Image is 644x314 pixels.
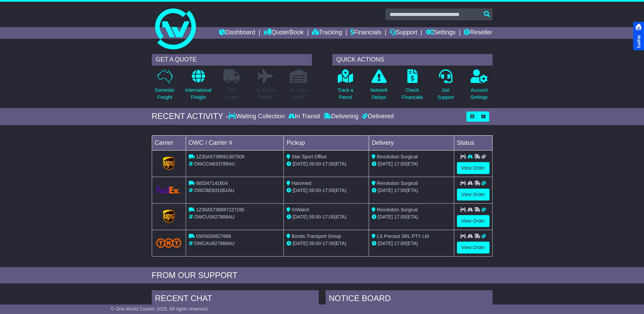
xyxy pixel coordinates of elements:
[186,135,284,150] td: OWC / Carrier #
[378,161,393,167] span: [DATE]
[457,162,490,174] a: View Order
[372,240,451,247] div: (ETA)
[378,241,393,246] span: [DATE]
[323,161,334,167] span: 17:00
[377,207,418,212] span: Revolution Surgical
[372,160,451,168] div: (ETA)
[290,87,308,101] p: Air / Sea Depot
[287,113,322,120] div: In Transit
[457,215,490,227] a: View Order
[163,210,174,223] img: GetCarrierServiceLogo
[377,233,429,239] span: LS Precast SRL PTY Ltd
[255,87,275,101] p: Air & Sea Freight
[394,188,406,193] span: 17:00
[185,69,212,105] a: InternationalFreight
[194,214,235,220] span: OWCUS627806AU
[332,54,493,66] div: QUICK ACTIONS
[377,180,418,186] span: Revolution Surgical
[263,27,303,39] a: Quote/Book
[471,87,488,101] p: Account Settings
[163,157,174,170] img: GetCarrierServiceLogo
[370,87,387,101] p: Network Delays
[287,240,366,247] div: - (ETA)
[152,54,312,66] div: GET A QUOTE
[464,27,492,39] a: Reseller
[372,187,451,194] div: (ETA)
[152,271,493,280] div: FROM OUR SUPPORT
[156,238,182,247] img: TNT_Domestic.png
[326,290,493,309] div: NOTICE BOARD
[390,27,417,39] a: Support
[309,214,321,220] span: 09:00
[152,111,228,121] div: RECENT ACTIVITY -
[228,113,286,120] div: Waiting Collection
[394,214,406,220] span: 17:00
[292,154,327,159] span: Star Sport Office
[293,241,308,246] span: [DATE]
[372,213,451,221] div: (ETA)
[360,113,394,120] div: Delivered
[194,241,235,246] span: OWCAU627666AU
[292,207,309,212] span: IVWatch
[454,135,492,150] td: Status
[457,189,490,200] a: View Order
[350,27,381,39] a: Financials
[369,135,454,150] td: Delivery
[196,233,231,239] span: OWS000627666
[437,69,454,105] a: GetSupport
[284,135,369,150] td: Pickup
[196,180,227,186] span: 883347141604
[185,87,211,101] p: International Freight
[401,69,423,105] a: CheckFinancials
[155,87,174,101] p: Domestic Freight
[293,161,308,167] span: [DATE]
[378,214,393,220] span: [DATE]
[323,188,334,193] span: 17:00
[293,188,308,193] span: [DATE]
[337,69,354,105] a: Track aParcel
[287,187,366,194] div: - (ETA)
[194,188,234,193] span: OWCBE631061AU
[292,180,311,186] span: Haromed
[194,161,235,167] span: OWCCN633789AU
[323,214,334,220] span: 17:00
[394,161,406,167] span: 17:00
[152,135,186,150] td: Carrier
[377,154,418,159] span: Revolution Surgical
[287,160,366,168] div: - (ETA)
[219,27,255,39] a: Dashboard
[322,113,360,120] div: Delivering
[402,87,423,101] p: Check Financials
[223,87,240,101] p: Full Loads
[457,242,490,254] a: View Order
[196,154,244,159] span: 1Z30A5738691367509
[312,27,342,39] a: Tracking
[370,69,388,105] a: NetworkDelays
[196,207,244,212] span: 1Z30A5738697227195
[309,241,321,246] span: 09:00
[156,187,182,194] img: GetCarrierServiceLogo
[394,241,406,246] span: 17:00
[378,188,393,193] span: [DATE]
[309,161,321,167] span: 09:00
[152,290,319,309] div: RECENT CHAT
[292,233,341,239] span: Bonds Transport Group
[154,69,175,105] a: DomesticFreight
[437,87,454,101] p: Get Support
[338,87,353,101] p: Track a Parcel
[309,188,321,193] span: 09:00
[293,214,308,220] span: [DATE]
[426,27,456,39] a: Settings
[323,241,334,246] span: 17:00
[111,306,209,312] span: © One World Courier 2025. All rights reserved.
[470,69,488,105] a: AccountSettings
[287,213,366,221] div: - (ETA)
